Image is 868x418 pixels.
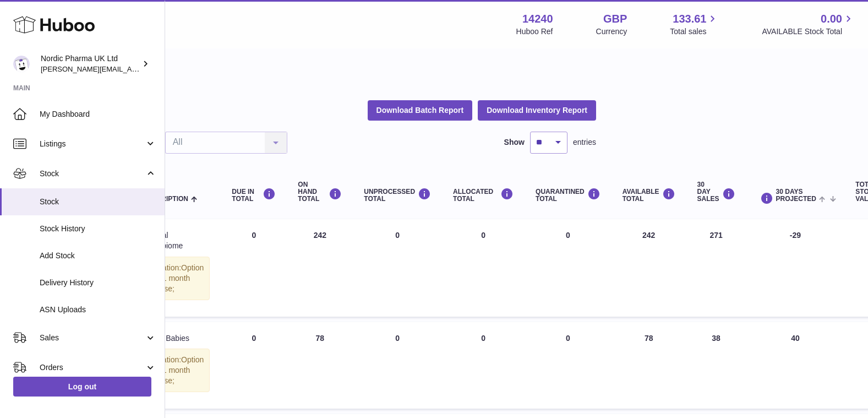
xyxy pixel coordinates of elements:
[143,349,210,392] div: Variation:
[603,12,627,26] strong: GBP
[746,322,845,409] td: 40
[298,181,342,203] div: ON HAND Total
[40,362,145,373] span: Orders
[232,188,276,203] div: DUE IN TOTAL
[566,231,570,240] span: 0
[762,26,855,37] span: AVAILABLE Stock Total
[143,333,210,344] div: Fussy Babies
[612,219,686,316] td: 242
[143,196,188,203] span: Description
[149,263,204,293] span: Option 1 = 1 month course;
[287,219,353,316] td: 242
[596,26,627,37] div: Currency
[516,26,553,37] div: Huboo Ref
[776,188,816,203] span: 30 DAYS PROJECTED
[504,137,525,148] label: Show
[221,322,287,409] td: 0
[442,322,525,409] td: 0
[453,188,514,203] div: ALLOCATED Total
[670,26,719,37] span: Total sales
[40,305,156,315] span: ASN Uploads
[612,322,686,409] td: 78
[670,12,719,37] a: 133.61 Total sales
[40,333,145,343] span: Sales
[686,322,746,409] td: 38
[364,188,431,203] div: UNPROCESSED Total
[697,181,735,203] div: 30 DAY SALES
[40,139,145,149] span: Listings
[368,100,473,120] button: Download Batch Report
[221,219,287,316] td: 0
[353,322,442,409] td: 0
[41,64,221,73] span: [PERSON_NAME][EMAIL_ADDRESS][DOMAIN_NAME]
[40,197,156,207] span: Stock
[13,377,151,397] a: Log out
[40,251,156,261] span: Add Stock
[13,56,30,72] img: joe.plant@parapharmdev.com
[149,355,204,385] span: Option 1 = 1 month course;
[686,219,746,316] td: 271
[478,100,596,120] button: Download Inventory Report
[40,169,145,179] span: Stock
[442,219,525,316] td: 0
[40,224,156,234] span: Stock History
[746,219,845,316] td: -29
[143,230,210,251] div: Vaginal Microbiome
[566,334,570,343] span: 0
[353,219,442,316] td: 0
[287,322,353,409] td: 78
[673,12,706,26] span: 133.61
[40,278,156,288] span: Delivery History
[573,137,596,148] span: entries
[41,53,140,74] div: Nordic Pharma UK Ltd
[143,257,210,300] div: Variation:
[522,12,553,26] strong: 14240
[40,109,156,120] span: My Dashboard
[536,188,600,203] div: QUARANTINED Total
[821,12,842,26] span: 0.00
[623,188,675,203] div: AVAILABLE Total
[762,12,855,37] a: 0.00 AVAILABLE Stock Total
